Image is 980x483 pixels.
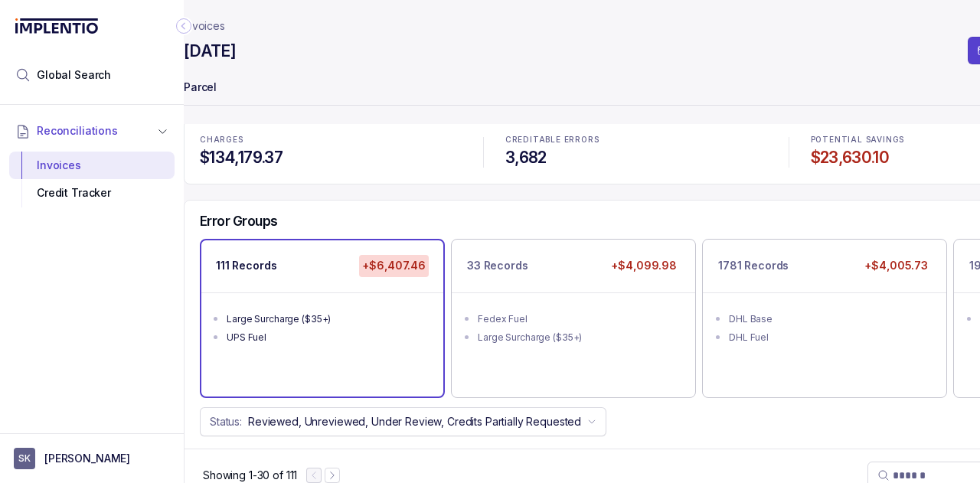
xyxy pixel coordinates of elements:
[175,17,193,35] div: Collapse Icon
[325,468,340,483] button: Next Page
[200,135,462,145] p: CHARGES
[200,147,462,168] h4: $134,179.37
[14,448,170,469] button: User initials[PERSON_NAME]
[729,330,929,345] div: DHL Fuel
[200,213,278,230] h5: Error Groups
[203,468,297,483] div: Remaining page entries
[227,312,427,327] div: Large Surcharge ($35+)
[21,152,162,179] div: Invoices
[184,18,225,34] nav: breadcrumb
[216,258,276,273] p: 111 Records
[608,255,680,276] p: +$4,099.98
[478,312,678,327] div: Fedex Fuel
[467,258,528,273] p: 33 Records
[478,330,678,345] div: Large Surcharge ($35+)
[227,330,427,345] div: UPS Fuel
[37,123,118,139] span: Reconciliations
[184,18,225,34] a: Invoices
[44,451,130,466] p: [PERSON_NAME]
[505,147,767,168] h4: 3,682
[37,67,111,83] span: Global Search
[9,114,175,148] button: Reconciliations
[14,448,35,469] span: User initials
[505,135,767,145] p: CREDITABLE ERRORS
[21,179,162,207] div: Credit Tracker
[200,407,606,436] button: Status:Reviewed, Unreviewed, Under Review, Credits Partially Requested
[210,414,242,429] p: Status:
[9,148,175,210] div: Reconciliations
[718,258,789,273] p: 1781 Records
[184,41,236,62] h4: [DATE]
[248,414,581,429] p: Reviewed, Unreviewed, Under Review, Credits Partially Requested
[861,255,931,276] p: +$4,005.73
[729,312,929,327] div: DHL Base
[359,255,429,276] p: +$6,407.46
[203,468,297,483] p: Showing 1-30 of 111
